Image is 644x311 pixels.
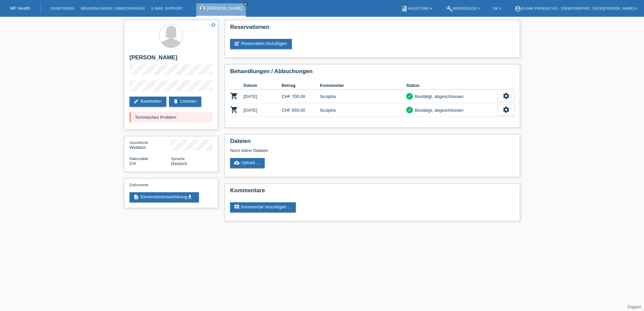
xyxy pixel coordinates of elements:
[320,103,406,117] td: Sculptra
[490,6,504,10] a: DE ▾
[511,6,641,10] a: account_circleKlinik Phoenix AG - [DEMOGRAPHIC_DATA][PERSON_NAME] ▾
[446,5,453,12] i: build
[129,97,166,107] a: editBearbeiten
[230,68,515,78] h2: Behandlungen / Abbuchungen
[401,5,408,12] i: book
[244,82,282,90] th: Datum
[169,97,201,107] a: deleteLöschen
[230,138,515,148] h2: Dateien
[407,94,412,98] i: check
[210,22,216,29] a: star_border
[173,99,178,104] i: delete
[320,90,406,103] td: Sculptra
[129,140,171,150] div: Weiblich
[129,192,199,202] a: descriptionEinverständniserklärungget_app
[171,157,185,161] span: Sprache
[407,107,412,112] i: check
[10,6,30,11] a: MF Health
[133,99,139,104] i: edit
[230,39,292,49] a: post_addReservation hinzufügen
[502,92,510,100] i: settings
[244,103,282,117] td: [DATE]
[47,6,77,10] a: Kund*innen
[187,194,193,200] i: get_app
[230,187,515,197] h2: Kommentare
[244,2,247,6] i: close
[282,90,320,103] td: CHF 700.00
[627,305,641,309] a: Support
[282,103,320,117] td: CHF 850.00
[230,158,265,168] a: cloud_uploadUpload ...
[230,106,238,114] i: POSP00025230
[413,93,464,100] div: Bestätigt, abgeschlossen
[230,202,296,212] a: commentKommentar hinzufügen ...
[515,5,521,12] i: account_circle
[230,24,515,34] h2: Reservationen
[129,141,148,145] span: Geschlecht
[502,106,510,113] i: settings
[129,112,213,122] div: Technisches Problem
[129,157,148,161] span: Nationalität
[320,82,406,90] th: Kommentar
[210,22,216,28] i: star_border
[148,6,186,10] a: E-Mail Support
[413,107,464,114] div: Bestätigt, abgeschlossen
[230,92,238,100] i: POSP00023434
[230,148,435,153] div: Noch keine Dateien
[129,54,213,64] h2: [PERSON_NAME]
[234,204,239,210] i: comment
[243,2,248,6] a: close
[77,6,148,10] a: Behandlungen / Abbuchungen
[129,161,136,166] span: Schweiz
[244,90,282,103] td: [DATE]
[207,6,243,11] a: [PERSON_NAME]
[443,6,483,10] a: buildWerkzeuge ▾
[398,6,436,10] a: bookAnleitung ▾
[234,41,239,46] i: post_add
[133,194,139,200] i: description
[406,82,498,90] th: Status
[282,82,320,90] th: Betrag
[129,183,148,187] span: Dokumente
[171,161,187,166] span: Deutsch
[234,160,239,165] i: cloud_upload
